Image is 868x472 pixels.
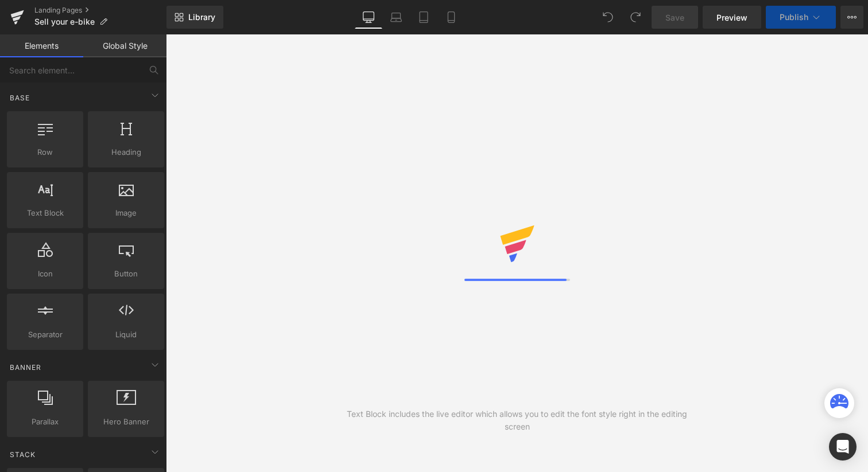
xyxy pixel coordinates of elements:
span: Hero Banner [91,416,161,428]
span: Library [188,12,215,22]
span: Banner [9,362,42,373]
a: New Library [166,6,223,29]
span: Parallax [10,416,80,428]
span: Liquid [91,329,161,341]
span: Icon [10,268,80,280]
div: Text Block includes the live editor which allows you to edit the font style right in the editing ... [342,408,693,433]
a: Preview [703,6,761,29]
span: Row [10,146,80,158]
a: Landing Pages [34,6,166,15]
a: Global Style [83,34,166,57]
span: Preview [716,11,747,24]
span: Separator [10,329,80,341]
a: Tablet [410,6,437,29]
div: Open Intercom Messenger [829,433,857,461]
span: Publish [780,13,808,22]
span: Heading [91,146,161,158]
span: Text Block [10,207,80,219]
span: Image [91,207,161,219]
span: Button [91,268,161,280]
button: Undo [596,6,619,29]
span: Stack [9,449,37,460]
a: Desktop [355,6,382,29]
a: Mobile [437,6,465,29]
span: Save [665,11,684,24]
span: Sell your e-bike [34,17,95,26]
span: Base [9,92,31,103]
button: More [840,6,863,29]
a: Laptop [382,6,410,29]
button: Redo [624,6,647,29]
button: Publish [766,6,836,29]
